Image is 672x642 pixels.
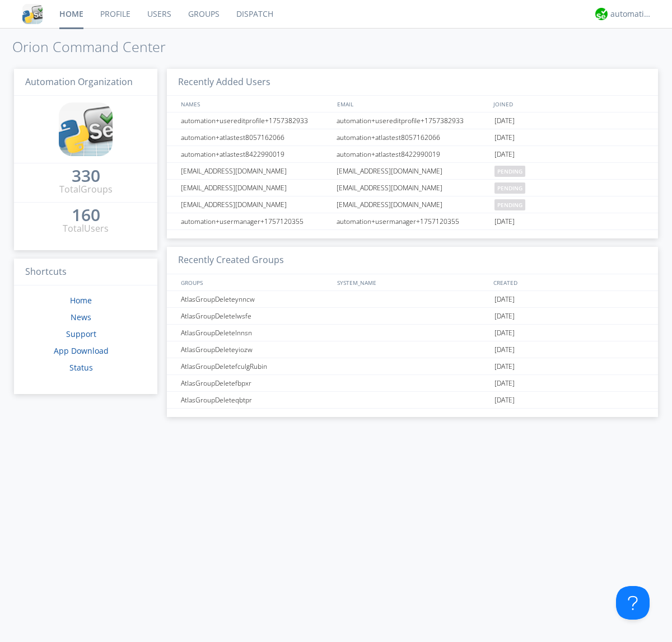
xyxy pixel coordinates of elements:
[494,358,515,375] span: [DATE]
[59,183,113,196] div: Total Groups
[334,274,491,290] div: SYSTEM_NAME
[334,180,492,196] div: [EMAIL_ADDRESS][DOMAIN_NAME]
[494,199,525,210] span: pending
[167,247,658,274] h3: Recently Created Groups
[178,180,333,196] div: [EMAIL_ADDRESS][DOMAIN_NAME]
[178,325,333,341] div: AtlasGroupDeletelnnsn
[334,163,492,179] div: [EMAIL_ADDRESS][DOMAIN_NAME]
[72,170,100,183] a: 330
[167,69,658,96] h3: Recently Added Users
[178,146,333,162] div: automation+atlastest8422990019
[22,4,43,24] img: cddb5a64eb264b2086981ab96f4c1ba7
[178,196,333,213] div: [EMAIL_ADDRESS][DOMAIN_NAME]
[334,196,492,213] div: [EMAIL_ADDRESS][DOMAIN_NAME]
[178,308,333,324] div: AtlasGroupDeletelwsfe
[178,129,333,146] div: automation+atlastest8057162066
[167,146,658,163] a: automation+atlastest8422990019automation+atlastest8422990019[DATE]
[178,375,333,391] div: AtlasGroupDeletefbpxr
[178,96,332,112] div: NAMES
[167,196,658,213] a: [EMAIL_ADDRESS][DOMAIN_NAME][EMAIL_ADDRESS][DOMAIN_NAME]pending
[66,329,96,339] a: Support
[54,345,109,356] a: App Download
[167,358,658,375] a: AtlasGroupDeletefculgRubin[DATE]
[494,392,515,409] span: [DATE]
[610,8,652,20] div: automation+atlas
[72,209,100,222] a: 160
[63,222,109,235] div: Total Users
[334,146,492,162] div: automation+atlastest8422990019
[69,362,93,373] a: Status
[167,180,658,196] a: [EMAIL_ADDRESS][DOMAIN_NAME][EMAIL_ADDRESS][DOMAIN_NAME]pending
[494,129,515,146] span: [DATE]
[178,291,333,307] div: AtlasGroupDeleteynncw
[167,308,658,325] a: AtlasGroupDeletelwsfe[DATE]
[334,129,492,146] div: automation+atlastest8057162066
[494,341,515,358] span: [DATE]
[494,308,515,325] span: [DATE]
[167,392,658,409] a: AtlasGroupDeleteqbtpr[DATE]
[167,129,658,146] a: automation+atlastest8057162066automation+atlastest8057162066[DATE]
[178,213,333,229] div: automation+usermanager+1757120355
[334,96,491,112] div: EMAIL
[491,96,647,112] div: JOINED
[616,586,650,620] iframe: Toggle Customer Support
[491,274,647,290] div: CREATED
[494,146,515,163] span: [DATE]
[167,291,658,308] a: AtlasGroupDeleteynncw[DATE]
[178,113,333,129] div: automation+usereditprofile+1757382933
[494,113,515,129] span: [DATE]
[494,182,525,194] span: pending
[167,163,658,180] a: [EMAIL_ADDRESS][DOMAIN_NAME][EMAIL_ADDRESS][DOMAIN_NAME]pending
[178,163,333,179] div: [EMAIL_ADDRESS][DOMAIN_NAME]
[72,209,100,221] div: 160
[494,375,515,392] span: [DATE]
[178,274,332,290] div: GROUPS
[494,291,515,308] span: [DATE]
[167,325,658,341] a: AtlasGroupDeletelnnsn[DATE]
[494,166,525,177] span: pending
[14,259,157,286] h3: Shortcuts
[59,102,113,156] img: cddb5a64eb264b2086981ab96f4c1ba7
[178,392,333,408] div: AtlasGroupDeleteqbtpr
[72,170,100,181] div: 330
[70,295,92,306] a: Home
[494,213,515,230] span: [DATE]
[595,8,608,20] img: d2d01cd9b4174d08988066c6d424eccd
[167,113,658,129] a: automation+usereditprofile+1757382933automation+usereditprofile+1757382933[DATE]
[178,358,333,374] div: AtlasGroupDeletefculgRubin
[25,76,133,88] span: Automation Organization
[494,325,515,341] span: [DATE]
[178,341,333,358] div: AtlasGroupDeleteyiozw
[167,341,658,358] a: AtlasGroupDeleteyiozw[DATE]
[334,113,492,129] div: automation+usereditprofile+1757382933
[71,312,91,322] a: News
[167,375,658,392] a: AtlasGroupDeletefbpxr[DATE]
[167,213,658,230] a: automation+usermanager+1757120355automation+usermanager+1757120355[DATE]
[334,213,492,229] div: automation+usermanager+1757120355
